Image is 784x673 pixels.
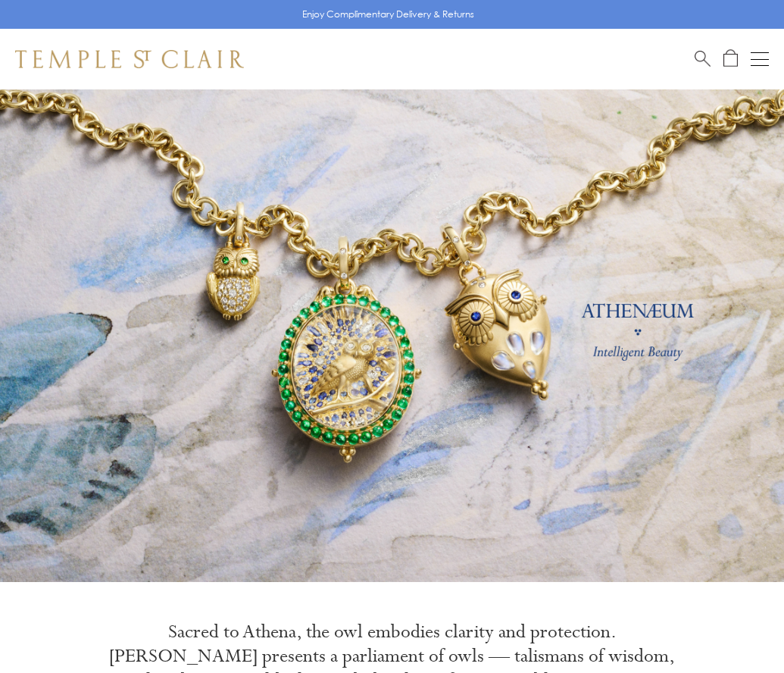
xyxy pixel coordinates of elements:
p: Enjoy Complimentary Delivery & Returns [302,7,474,22]
button: Open navigation [751,50,769,68]
a: Open Shopping Bag [723,49,738,68]
img: Temple St. Clair [15,50,244,68]
a: Search [695,49,711,68]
